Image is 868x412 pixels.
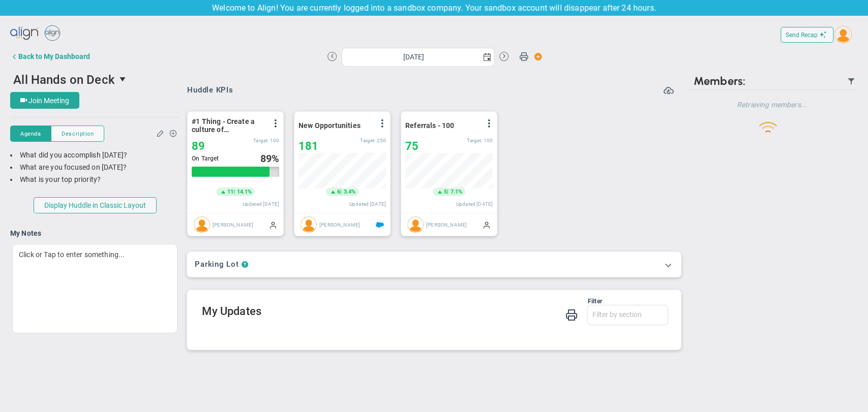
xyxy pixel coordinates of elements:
[529,50,543,64] span: Action Button
[260,153,280,164] div: %
[195,260,238,269] h3: Parking Lot
[834,26,852,43] img: 202869.Person.photo
[405,121,454,130] span: Referrals - 100
[407,216,424,233] img: Katie Williams
[115,71,132,88] span: select
[202,298,602,305] div: Filter
[192,140,205,152] span: 89
[227,188,233,196] span: 11
[349,201,386,207] span: Updated [DATE]
[270,138,279,143] span: 100
[319,222,360,228] span: [PERSON_NAME]
[233,188,235,195] span: |
[194,216,210,233] img: Mark Collins
[467,138,483,143] span: Target:
[444,188,447,196] span: 5
[187,85,233,94] span: Huddle KPIs
[269,220,277,229] span: Manually Updated
[340,188,342,195] span: |
[298,140,318,152] span: 181
[237,188,252,195] span: 14.1%
[519,51,528,66] span: Print Huddle
[62,130,94,138] span: Description
[298,121,361,130] span: New Opportunities
[243,201,279,207] span: Updated [DATE]
[344,188,356,195] span: 3.4%
[337,188,340,196] span: 6
[451,188,463,195] span: 7.1%
[10,163,179,172] div: What are you focused on [DATE]?
[192,117,265,134] span: #1 Thing - Create a culture of Transparency resulting in an eNPS score increase of 10
[377,138,386,143] span: 250
[202,305,668,320] h2: My Updates
[10,175,179,184] div: What is your top priority?
[10,46,90,67] button: Back to My Dashboard
[13,73,115,87] span: All Hands on Deck
[847,77,855,85] span: Filter Updated Members
[565,308,578,321] span: Print My Huddle Updates
[254,138,269,143] span: Target:
[587,305,668,324] input: Filter by section
[786,31,818,39] span: Send Recap
[10,92,79,109] button: Join Meeting
[689,100,855,109] h4: Retrieving members...
[10,125,51,142] button: Agenda
[361,138,376,143] span: Target:
[12,244,177,333] div: Click or Tap to enter something...
[694,74,745,88] span: Members:
[480,48,494,66] span: select
[376,221,384,229] span: Salesforce Enabled<br ></span>Sandbox: Quarterly Leads and Opportunities
[10,23,40,44] img: align-logo.svg
[781,27,833,43] button: Send Recap
[260,152,272,165] span: 89
[483,220,491,229] span: Manually Updated
[447,188,448,195] span: |
[10,150,179,160] div: What did you accomplish [DATE]?
[213,222,253,228] span: [PERSON_NAME]
[664,84,674,94] span: Refresh Data
[34,197,157,213] button: Display Huddle in Classic Layout
[28,97,69,105] span: Join Meeting
[20,130,41,138] span: Agenda
[301,216,317,233] img: Jane Wilson
[456,201,493,207] span: Updated [DATE]
[405,140,418,152] span: 75
[10,229,179,238] h4: My Notes
[192,155,219,162] span: On Target
[484,138,493,143] span: 100
[18,52,90,60] div: Back to My Dashboard
[426,222,467,228] span: [PERSON_NAME]
[51,125,104,142] button: Description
